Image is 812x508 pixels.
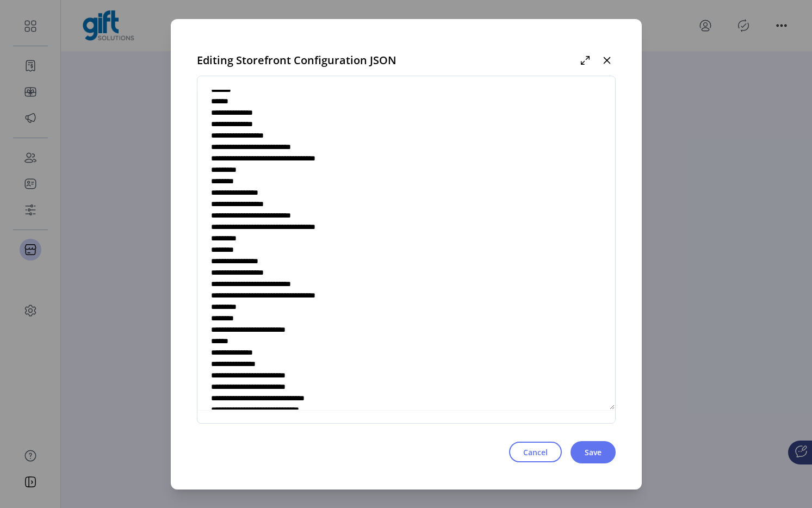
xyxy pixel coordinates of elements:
button: Cancel [509,442,562,462]
button: Maximize [577,52,594,69]
button: Save [571,441,616,463]
span: Save [585,447,602,458]
span: Editing Storefront Configuration JSON [197,52,396,69]
span: Cancel [523,447,548,458]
